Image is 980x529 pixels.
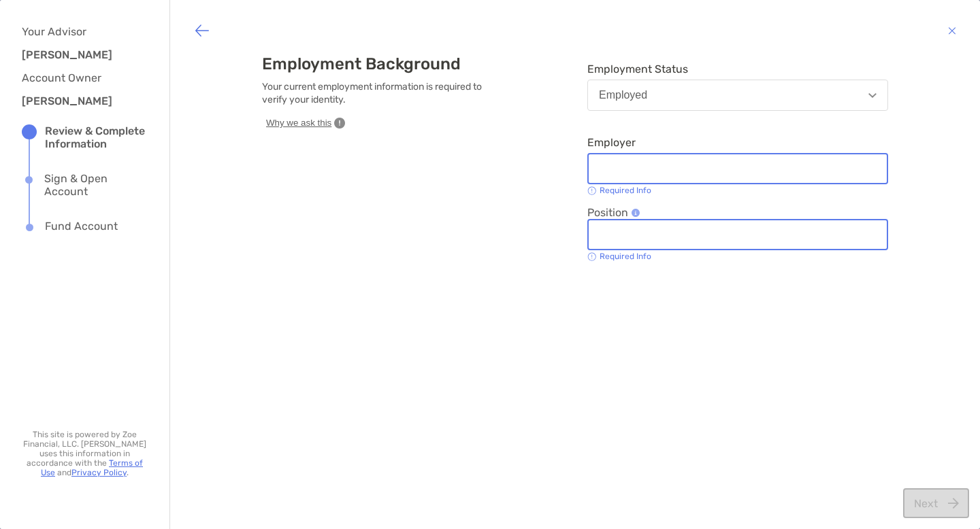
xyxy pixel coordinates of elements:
div: Sign & Open Account [44,172,148,198]
input: Employer [589,163,887,175]
img: button icon [194,22,210,39]
p: This site is powered by Zoe Financial, LLC. [PERSON_NAME] uses this information in accordance wit... [22,430,148,477]
a: Privacy Policy [71,468,127,477]
span: Position [587,206,888,219]
div: Employed [599,89,647,101]
h3: Employment Background [262,54,493,73]
button: Why we ask this [262,116,349,130]
div: Required Info [587,252,651,261]
button: Employed [587,80,888,111]
a: Terms of Use [41,458,143,477]
h4: Your Advisor [22,25,137,38]
span: Employer [587,136,888,149]
img: info icon [587,252,597,261]
span: Why we ask this [266,117,331,129]
img: info icon [587,186,597,195]
span: Employment Status [587,63,888,75]
p: Your current employment information is required to verify your identity. [262,80,493,106]
img: button icon [948,22,956,39]
img: info [632,209,640,217]
div: Fund Account [45,220,118,235]
div: Review & Complete Information [45,124,148,150]
div: Required Info [587,186,651,195]
img: Open dropdown arrow [868,93,877,98]
input: Positioninfo [589,229,887,241]
h3: [PERSON_NAME] [22,95,131,107]
h4: Account Owner [22,71,137,84]
h3: [PERSON_NAME] [22,48,131,61]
